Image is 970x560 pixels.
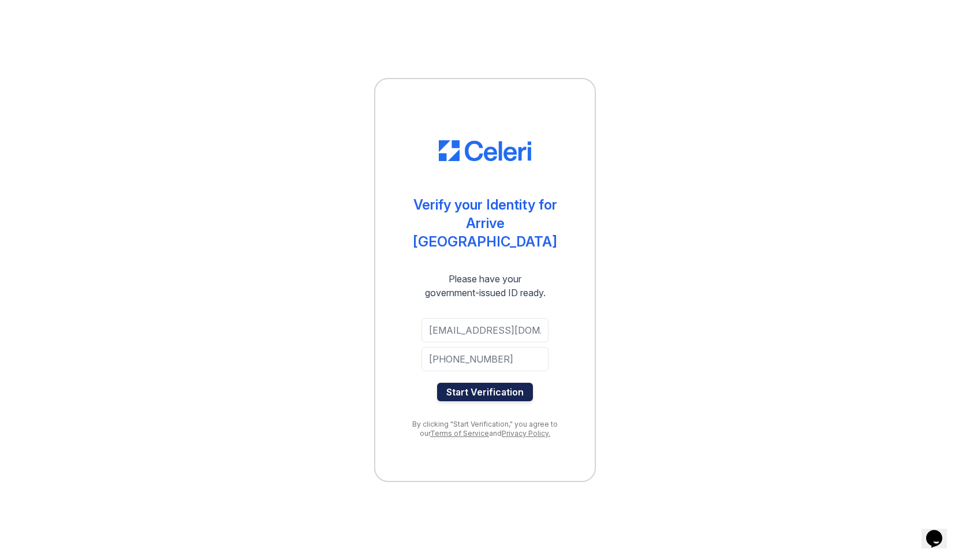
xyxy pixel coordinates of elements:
[430,429,489,438] a: Terms of Service
[404,272,566,300] div: Please have your government-issued ID ready.
[502,429,550,438] a: Privacy Policy.
[439,140,531,161] img: CE_Logo_Blue-a8612792a0a2168367f1c8372b55b34899dd931a85d93a1a3d3e32e68fde9ad4.png
[437,383,533,401] button: Start Verification
[398,420,572,438] div: By clicking "Start Verification," you agree to our and
[421,347,549,371] input: Phone
[398,196,572,251] div: Verify your Identity for Arrive [GEOGRAPHIC_DATA]
[921,514,958,548] iframe: chat widget
[421,318,549,342] input: Email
